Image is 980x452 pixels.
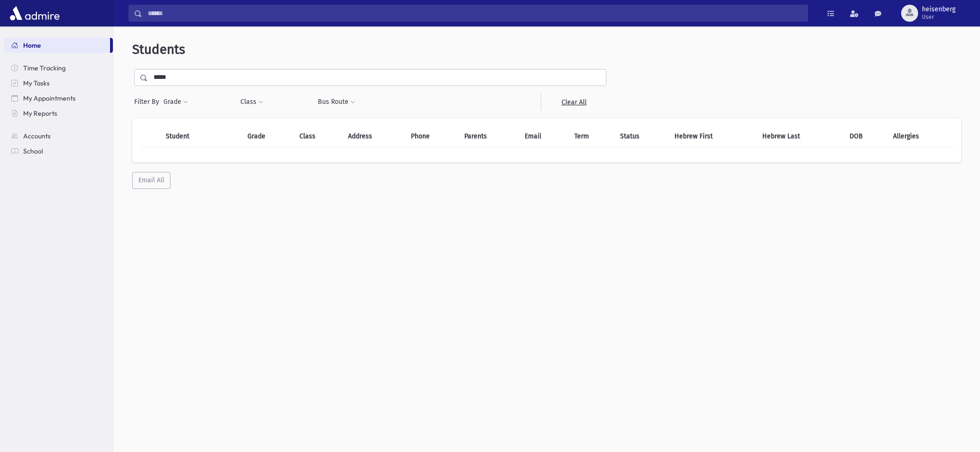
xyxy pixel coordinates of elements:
a: Clear All [541,94,606,111]
button: Grade [163,94,188,111]
th: Hebrew First [669,126,757,147]
span: User [922,13,955,21]
th: Allergies [887,126,954,147]
button: Bus Route [317,94,356,111]
span: Accounts [23,132,51,140]
th: Class [294,126,342,147]
span: My Reports [23,109,57,118]
th: Term [569,126,614,147]
a: Time Tracking [4,60,113,76]
input: Search [142,5,808,22]
span: Time Tracking [23,64,66,72]
th: Hebrew Last [757,126,844,147]
span: heisenberg [922,6,955,13]
span: My Appointments [23,94,76,102]
span: My Tasks [23,79,50,87]
th: Parents [459,126,519,147]
th: Student [160,126,222,147]
a: My Appointments [4,91,113,106]
th: Address [342,126,405,147]
button: Email All [132,172,170,189]
a: Home [4,38,110,53]
th: Email [519,126,569,147]
button: Class [240,94,264,111]
a: School [4,144,113,159]
th: Status [614,126,669,147]
th: DOB [844,126,887,147]
a: My Reports [4,106,113,121]
th: Phone [405,126,459,147]
img: AdmirePro [8,4,62,23]
th: Grade [242,126,294,147]
span: School [23,147,43,155]
a: Accounts [4,128,113,144]
a: My Tasks [4,76,113,91]
span: Filter By [134,97,163,107]
span: Home [23,41,41,50]
span: Students [132,42,185,57]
